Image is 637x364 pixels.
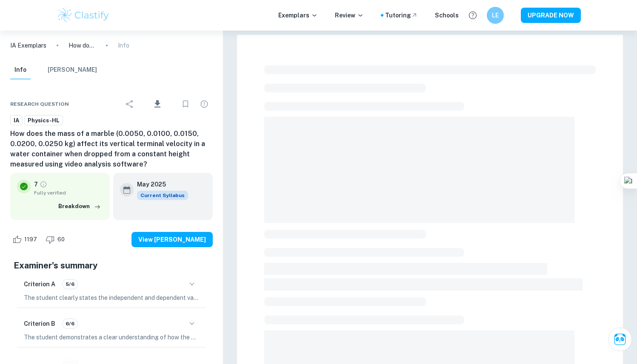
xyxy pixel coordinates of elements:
[466,8,480,23] button: Help and Feedback
[10,129,213,169] h6: How does the mass of a marble (0.0050, 0.0100, 0.0150, 0.0200, 0.0250 kg) affect its vertical ter...
[196,96,213,113] div: Report issue
[10,233,42,246] div: Like
[63,320,77,327] span: 6/6
[490,11,500,20] h6: LE
[56,200,103,213] button: Breakdown
[131,232,213,247] button: View [PERSON_NAME]
[140,93,175,115] div: Download
[53,235,69,244] span: 60
[177,96,194,113] div: Bookmark
[24,293,199,302] p: The student clearly states the independent and dependent variables in the research question but t...
[24,333,199,342] p: The student demonstrates a clear understanding of how the data was obtained and processed, as eac...
[137,191,188,200] div: This exemplar is based on the current syllabus. Feel free to refer to it for inspiration/ideas wh...
[63,280,77,288] span: 5/6
[118,41,129,50] p: Info
[278,11,318,20] p: Exemplars
[335,11,364,20] p: Review
[137,191,188,200] span: Current Syllabus
[487,7,504,24] button: LE
[40,181,47,188] a: Grade fully verified
[48,61,97,79] button: [PERSON_NAME]
[25,116,63,125] span: Physics-HL
[10,115,23,126] a: IA
[121,96,138,113] div: Share
[11,116,22,125] span: IA
[137,180,181,189] h6: May 2025
[24,319,55,328] h6: Criterion B
[10,41,46,50] a: IA Exemplars
[10,61,31,79] button: Info
[43,233,69,246] div: Dislike
[10,100,69,108] span: Research question
[24,279,55,289] h6: Criterion A
[14,259,209,272] h5: Examiner's summary
[34,189,103,197] span: Fully verified
[24,115,63,126] a: Physics-HL
[435,11,459,20] a: Schools
[34,180,38,189] p: 7
[608,327,632,351] button: Ask Clai
[385,11,418,20] a: Tutoring
[57,7,111,24] img: Clastify logo
[69,41,96,50] p: How does the mass of a marble (0.0050, 0.0100, 0.0150, 0.0200, 0.0250 kg) affect its vertical ter...
[521,8,581,23] button: UPGRADE NOW
[20,235,42,244] span: 1197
